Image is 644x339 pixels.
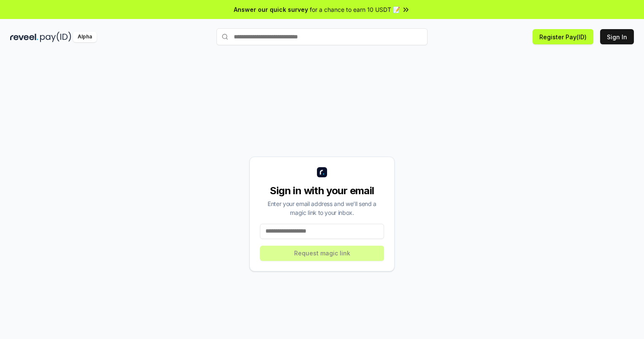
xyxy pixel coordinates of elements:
button: Sign In [600,29,634,44]
span: Answer our quick survey [234,5,308,14]
div: Sign in with your email [260,184,384,198]
span: for a chance to earn 10 USDT 📝 [310,5,400,14]
img: reveel_dark [10,32,38,42]
button: Register Pay(ID) [533,29,593,44]
div: Enter your email address and we’ll send a magic link to your inbox. [260,199,384,217]
img: logo_small [317,167,327,177]
div: Alpha [73,32,97,42]
img: pay_id [40,32,71,42]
